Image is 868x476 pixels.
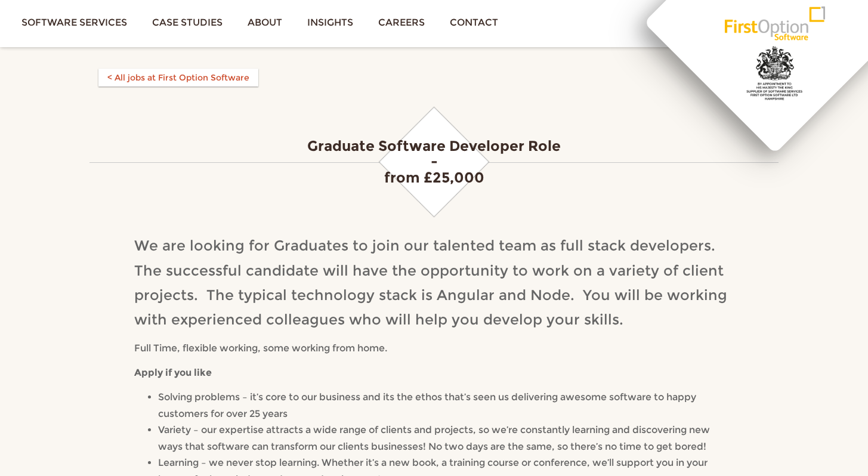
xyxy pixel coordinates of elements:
[134,367,212,378] b: Apply if you like
[134,340,734,357] p: Full Time, flexible working, some working from home.
[158,389,734,422] li: Solving problems – it’s core to our business and its the ethos that’s seen us delivering awesome ...
[134,237,727,328] span: We are looking for Graduates to join our talented team as full stack developers. The successful c...
[98,69,258,86] a: < All jobs at First Option Software
[158,422,734,455] li: Variety – our expertise attracts a wide range of clients and projects, so we’re constantly learni...
[134,138,734,186] h4: Graduate Software Developer Role - from £25,000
